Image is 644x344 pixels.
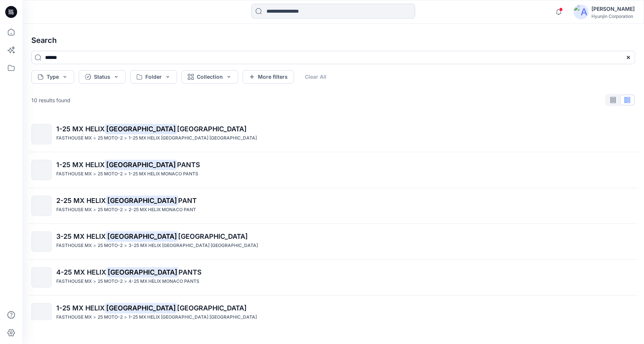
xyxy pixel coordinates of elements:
[177,161,200,169] span: PANTS
[98,242,123,250] p: 25 MOTO-2
[129,242,258,250] p: 3-25 MX HELIX MONACO JERSEY
[178,197,197,204] span: PANT
[93,170,96,178] p: >
[106,195,178,206] mark: [GEOGRAPHIC_DATA]
[98,206,123,214] p: 25 MOTO-2
[56,278,92,285] p: FASTHOUSE MX
[56,304,105,312] span: 1-25 MX HELIX
[56,268,106,276] span: 4-25 MX HELIX
[93,313,96,321] p: >
[56,206,92,214] p: FASTHOUSE MX
[31,70,74,84] button: Type
[93,134,96,142] p: >
[27,298,640,328] a: 1-25 MX HELIX[GEOGRAPHIC_DATA][GEOGRAPHIC_DATA]FASTHOUSE MX>25 MOTO-2>1-25 MX HELIX [GEOGRAPHIC_D...
[93,242,96,250] p: >
[27,191,640,221] a: 2-25 MX HELIX[GEOGRAPHIC_DATA]PANTFASTHOUSE MX>25 MOTO-2>2-25 MX HELIX MONACO PANT
[106,267,179,277] mark: [GEOGRAPHIC_DATA]
[98,134,123,142] p: 25 MOTO-2
[93,278,96,285] p: >
[181,70,238,84] button: Collection
[98,170,123,178] p: 25 MOTO-2
[25,30,641,51] h4: Search
[31,96,70,104] p: 10 results found
[129,278,199,285] p: 4-25 MX HELIX MONACO PANTS
[27,155,640,185] a: 1-25 MX HELIX[GEOGRAPHIC_DATA]PANTSFASTHOUSE MX>25 MOTO-2>1-25 MX HELIX MONACO PANTS
[591,13,635,19] div: Hyunjin Corporation
[27,263,640,292] a: 4-25 MX HELIX[GEOGRAPHIC_DATA]PANTSFASTHOUSE MX>25 MOTO-2>4-25 MX HELIX MONACO PANTS
[124,170,127,178] p: >
[177,125,247,133] span: [GEOGRAPHIC_DATA]
[106,231,178,241] mark: [GEOGRAPHIC_DATA]
[79,70,126,84] button: Status
[93,206,96,214] p: >
[27,119,640,149] a: 1-25 MX HELIX[GEOGRAPHIC_DATA][GEOGRAPHIC_DATA]FASTHOUSE MX>25 MOTO-2>1-25 MX HELIX [GEOGRAPHIC_D...
[129,313,257,321] p: 1-25 MX HELIX MONACO JERSEY
[124,278,127,285] p: >
[124,206,127,214] p: >
[98,313,123,321] p: 25 MOTO-2
[129,134,257,142] p: 1-25 MX HELIX MONACO JERSEY
[124,134,127,142] p: >
[124,313,127,321] p: >
[177,304,247,312] span: [GEOGRAPHIC_DATA]
[56,170,92,178] p: FASTHOUSE MX
[591,4,635,13] div: [PERSON_NAME]
[124,242,127,250] p: >
[56,232,106,240] span: 3-25 MX HELIX
[56,313,92,321] p: FASTHOUSE MX
[179,268,202,276] span: PANTS
[574,4,588,19] img: avatar
[56,134,92,142] p: FASTHOUSE MX
[56,161,105,169] span: 1-25 MX HELIX
[129,170,198,178] p: 1-25 MX HELIX MONACO PANTS
[105,303,177,313] mark: [GEOGRAPHIC_DATA]
[178,232,248,240] span: [GEOGRAPHIC_DATA]
[129,206,196,214] p: 2-25 MX HELIX MONACO PANT
[27,227,640,256] a: 3-25 MX HELIX[GEOGRAPHIC_DATA][GEOGRAPHIC_DATA]FASTHOUSE MX>25 MOTO-2>3-25 MX HELIX [GEOGRAPHIC_D...
[243,70,294,84] button: More filters
[56,125,105,133] span: 1-25 MX HELIX
[105,123,177,134] mark: [GEOGRAPHIC_DATA]
[56,197,106,204] span: 2-25 MX HELIX
[105,159,177,170] mark: [GEOGRAPHIC_DATA]
[98,278,123,285] p: 25 MOTO-2
[130,70,177,84] button: Folder
[56,242,92,250] p: FASTHOUSE MX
